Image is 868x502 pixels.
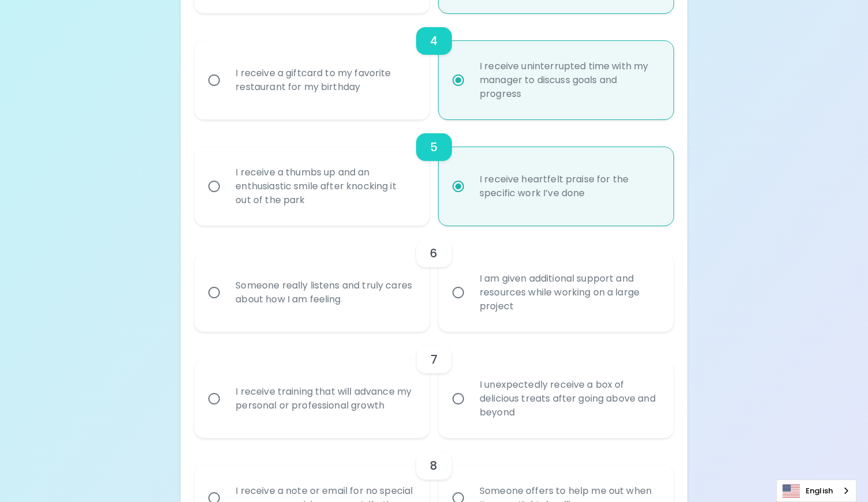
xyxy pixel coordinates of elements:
div: I receive training that will advance my personal or professional growth [226,371,423,426]
div: I receive uninterrupted time with my manager to discuss goals and progress [470,46,667,115]
div: choice-group-check [194,332,673,438]
div: Language [776,479,856,502]
div: I receive heartfelt praise for the specific work I’ve done [470,159,667,214]
h6: 6 [430,244,437,263]
div: I unexpectedly receive a box of delicious treats after going above and beyond [470,364,667,433]
h6: 5 [430,138,437,156]
aside: Language selected: English [776,479,856,502]
div: choice-group-check [194,226,673,332]
div: I receive a giftcard to my favorite restaurant for my birthday [226,53,423,108]
h6: 4 [430,32,437,50]
div: choice-group-check [194,119,673,226]
h6: 8 [430,456,437,475]
a: English [777,480,856,501]
div: Someone really listens and truly cares about how I am feeling [226,265,423,320]
h6: 7 [431,350,437,369]
div: I receive a thumbs up and an enthusiastic smile after knocking it out of the park [226,152,423,221]
div: I am given additional support and resources while working on a large project [470,258,667,327]
div: choice-group-check [194,13,673,119]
